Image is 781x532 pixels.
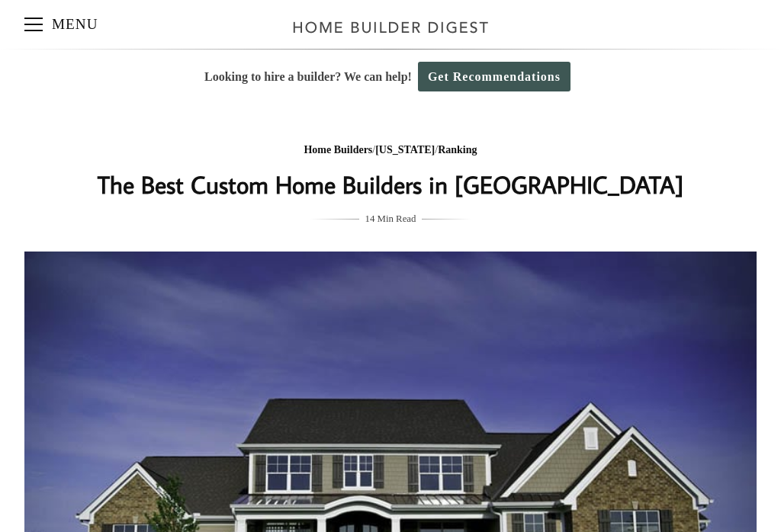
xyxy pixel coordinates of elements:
[86,141,695,160] div: / /
[304,144,372,155] a: Home Builders
[438,144,477,155] a: Ranking
[24,24,43,25] span: Menu
[375,144,435,155] a: [US_STATE]
[86,166,695,203] h1: The Best Custom Home Builders in [GEOGRAPHIC_DATA]
[418,62,570,91] a: Get Recommendations
[286,12,496,42] img: Home Builder Digest
[365,210,416,227] span: 14 Min Read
